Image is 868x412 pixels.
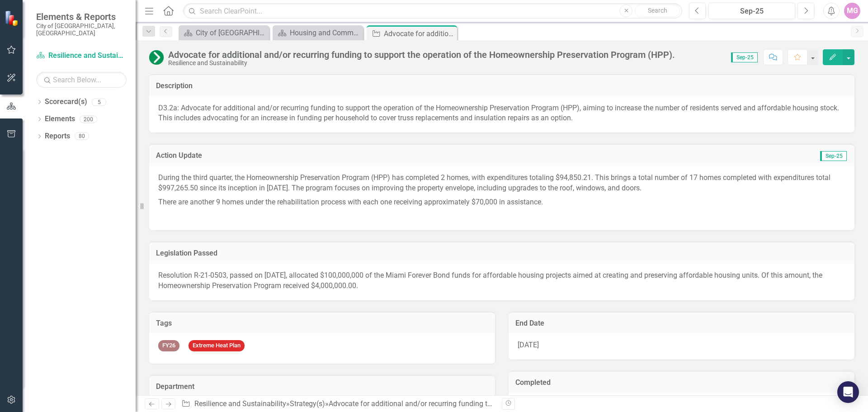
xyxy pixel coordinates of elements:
input: Search Below... [36,72,127,88]
a: Reports [45,131,70,142]
a: Strategy(s) [290,399,325,408]
span: D3.2a: Advocate for additional and/or recurring funding to support the operation of the Homeowner... [158,104,839,123]
div: Resilience and Sustainability [168,60,675,66]
button: MG [844,3,860,19]
div: » » [181,399,495,409]
span: Sep-25 [731,52,758,62]
p: Resolution R-21-0503, passed on [DATE], allocated $100,000,000 of the Miami Forever Bond funds fo... [158,270,845,291]
span: Search [648,7,667,14]
div: Housing and Community Development [290,27,361,38]
div: Advocate for additional and/or recurring funding to support the operation of the Homeownership Pr... [384,28,455,39]
button: Search [635,5,680,17]
span: Sep-25 [820,151,847,161]
input: Search ClearPoint... [183,3,682,19]
div: Advocate for additional and/or recurring funding to support the operation of the Homeownership Pr... [168,50,675,60]
span: Elements & Reports [36,11,127,22]
div: 5 [92,98,106,106]
div: City of [GEOGRAPHIC_DATA] [196,27,267,38]
span: [DATE] [518,341,539,349]
h3: Legislation Passed [156,249,848,257]
div: Open Intercom Messenger [837,381,859,403]
div: Sep-25 [712,6,792,17]
span: Extreme Heat Plan [189,340,245,351]
a: Resilience and Sustainability [36,51,127,61]
img: In-Progress [149,50,164,65]
div: Advocate for additional and/or recurring funding to support the operation of the Homeownership Pr... [329,399,729,408]
a: Scorecard(s) [45,97,87,107]
h3: Tags [156,319,488,327]
a: Housing and Community Development [275,27,361,38]
img: ClearPoint Strategy [4,9,21,27]
h3: Completed [515,379,848,387]
p: There are another 9 homes under the rehabilitation process with each one receiving approximately ... [158,195,845,209]
a: Elements [45,114,75,124]
a: Resilience and Sustainability [194,399,286,408]
h3: Description [156,82,848,90]
span: FY26 [158,340,179,351]
h3: End Date [515,319,848,327]
a: City of [GEOGRAPHIC_DATA] [181,27,267,38]
div: 200 [80,115,97,123]
p: During the third quarter, the Homeownership Preservation Program (HPP) has completed 2 homes, wit... [158,173,845,195]
small: City of [GEOGRAPHIC_DATA], [GEOGRAPHIC_DATA] [36,22,127,37]
div: 80 [75,133,89,140]
h3: Department [156,383,488,391]
h3: Action Update [156,152,589,160]
button: Sep-25 [708,3,795,19]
